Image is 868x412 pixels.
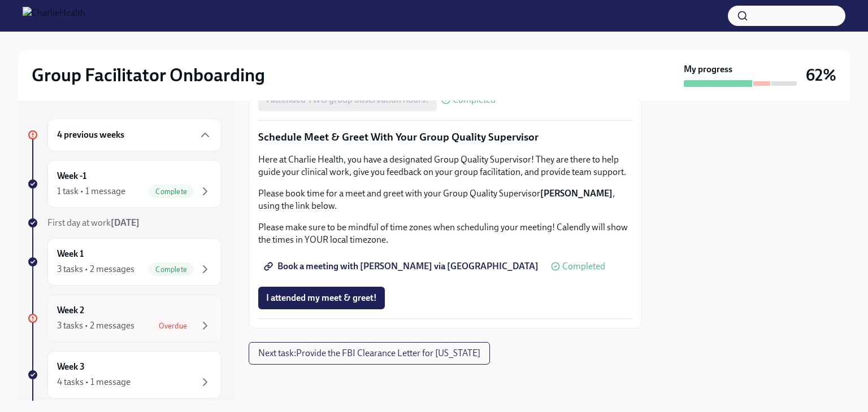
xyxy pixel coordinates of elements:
div: 4 tasks • 1 message [57,376,131,388]
p: Please make sure to be mindful of time zones when scheduling your meeting! Calendly will show the... [258,221,632,246]
div: 4 previous weeks [47,119,222,151]
button: I attended my meet & greet! [258,287,385,309]
div: 1 task • 1 message [57,185,125,198]
span: Overdue [152,322,194,330]
p: Schedule Meet & Greet With Your Group Quality Supervisor [258,130,632,144]
img: CharlieHealth [23,7,85,25]
a: First day at work[DATE] [27,217,222,229]
a: Week 23 tasks • 2 messagesOverdue [27,295,222,342]
h3: 62% [806,65,836,85]
h6: Week 2 [57,304,84,317]
strong: [PERSON_NAME] [540,188,613,199]
span: Completed [453,95,496,104]
div: 3 tasks • 2 messages [57,263,134,275]
h6: 4 previous weeks [57,129,124,141]
strong: My progress [684,63,732,76]
strong: [DATE] [111,217,140,228]
h6: Week 3 [57,361,85,373]
a: Book a meeting with [PERSON_NAME] via [GEOGRAPHIC_DATA] [258,255,546,278]
button: Next task:Provide the FBI Clearance Letter for [US_STATE] [249,342,490,365]
div: 3 tasks • 2 messages [57,319,134,332]
h6: Week 1 [57,248,84,260]
span: I attended my meet & greet! [266,292,377,304]
span: Completed [562,262,605,271]
a: Week -11 task • 1 messageComplete [27,160,222,208]
a: Week 34 tasks • 1 message [27,351,222,398]
h2: Group Facilitator Onboarding [32,64,265,86]
p: Please book time for a meet and greet with your Group Quality Supervisor , using the link below. [258,187,632,212]
span: First day at work [47,217,140,228]
p: Here at Charlie Health, you have a designated Group Quality Supervisor! They are there to help gu... [258,154,632,178]
span: Book a meeting with [PERSON_NAME] via [GEOGRAPHIC_DATA] [266,261,539,272]
span: Next task : Provide the FBI Clearance Letter for [US_STATE] [258,348,480,359]
span: Complete [149,187,194,196]
span: Complete [149,265,194,274]
a: Week 13 tasks • 2 messagesComplete [27,238,222,286]
h6: Week -1 [57,170,86,182]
